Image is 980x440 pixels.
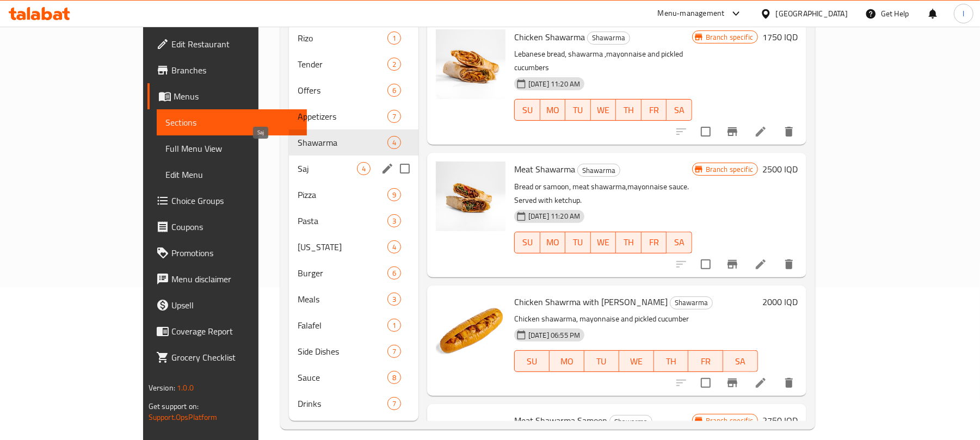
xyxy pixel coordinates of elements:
button: TH [616,232,642,253]
span: TH [658,354,685,369]
button: WE [591,99,617,121]
a: Full Menu View [157,135,307,162]
button: Branch-specific-item [719,251,745,277]
span: SU [519,234,535,250]
div: items [387,58,401,71]
div: Shawarma4 [289,129,418,156]
span: SA [728,354,754,369]
div: items [357,162,371,175]
span: Promotions [171,246,298,259]
div: Burger [298,267,387,280]
img: Chicken Shawarma [436,29,506,99]
div: Burger6 [289,260,418,286]
span: Choice Groups [171,194,298,207]
span: Shawarma [610,416,652,428]
div: Offers6 [289,77,418,103]
h6: 1750 IQD [762,29,798,45]
button: TU [565,232,591,253]
span: Shawarma [578,164,620,177]
a: Support.OpsPlatform [149,410,218,424]
button: WE [591,232,617,253]
div: [US_STATE]4 [289,234,418,260]
span: Grocery Checklist [171,351,298,364]
span: 2 [388,59,400,70]
button: TU [584,350,619,372]
span: 4 [388,138,400,148]
span: Menus [174,90,298,103]
div: Drinks7 [289,391,418,417]
span: 6 [388,268,400,278]
div: Kentucky [298,240,387,253]
button: edit [379,160,396,177]
button: Branch-specific-item [719,119,745,145]
span: Appetizers [298,110,387,123]
div: Appetizers7 [289,103,418,129]
span: Select to update [694,120,717,143]
span: WE [595,234,612,250]
p: Chicken shawarma, mayonnaise and pickled cucumber [514,312,758,326]
span: 9 [388,190,400,200]
span: TU [570,102,587,118]
span: Rizo [298,32,387,45]
a: Choice Groups [147,188,307,214]
div: items [387,371,401,384]
div: Pasta3 [289,208,418,234]
div: items [387,110,401,123]
span: Coverage Report [171,325,298,338]
h6: 2750 IQD [762,413,798,428]
div: [GEOGRAPHIC_DATA] [776,8,848,20]
span: Chicken Shawrma with [PERSON_NAME] [514,294,668,310]
div: items [387,188,401,201]
span: [DATE] 11:20 AM [524,79,584,89]
button: SU [514,232,540,253]
a: Menus [147,83,307,109]
span: MO [545,102,562,118]
span: Edit Restaurant [171,38,298,51]
span: SU [519,102,535,118]
a: Menu disclaimer [147,266,307,292]
span: 1.0.0 [177,381,194,395]
span: TU [589,354,615,369]
button: Branch-specific-item [719,370,745,396]
button: FR [642,99,667,121]
div: Shawarma [609,415,652,428]
a: Upsell [147,292,307,318]
div: items [387,293,401,306]
button: TU [565,99,591,121]
span: 6 [388,85,400,96]
span: Select to update [694,371,717,394]
span: Side Dishes [298,345,387,358]
span: Get support on: [149,399,199,413]
span: Tender [298,58,387,71]
span: TU [570,234,587,250]
div: items [387,267,401,280]
span: 7 [388,399,400,409]
div: items [387,136,401,149]
button: SU [514,99,540,121]
div: Side Dishes7 [289,338,418,364]
button: delete [776,251,802,277]
span: Full Menu View [165,142,298,155]
span: SA [671,102,688,118]
a: Edit menu item [754,258,767,271]
a: Coupons [147,214,307,240]
a: Edit Menu [157,162,307,188]
span: Drinks [298,397,387,410]
span: 1 [388,33,400,44]
p: Lebanese bread, shawarma ,mayonnaise and pickled cucumbers [514,47,692,75]
span: Sauce [298,371,387,384]
a: Grocery Checklist [147,344,307,370]
span: Offers [298,84,387,97]
button: SA [723,350,758,372]
div: items [387,32,401,45]
span: Branch specific [701,32,757,42]
span: 7 [388,111,400,122]
div: Tender2 [289,51,418,77]
span: Meat Shawarma Samoon [514,412,607,429]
